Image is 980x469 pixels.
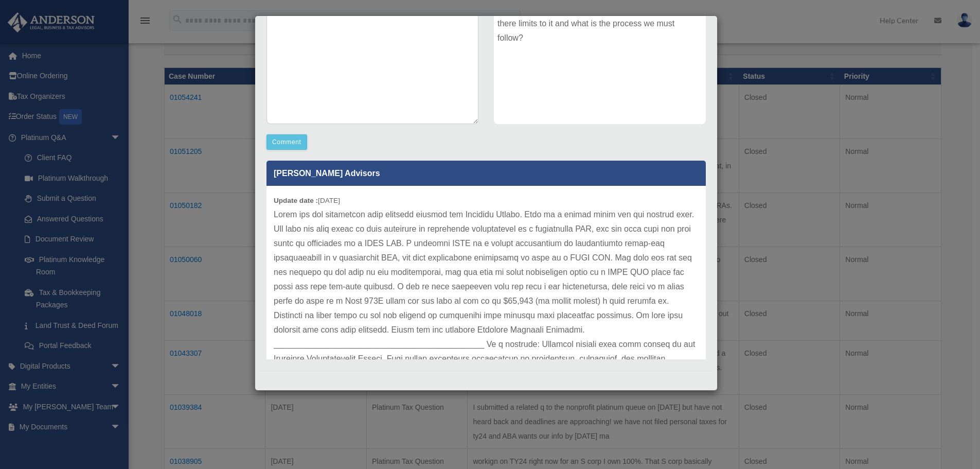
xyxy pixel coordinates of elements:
[274,197,340,204] small: [DATE]
[274,197,318,204] b: Update date :
[274,207,699,395] p: Lorem ips dol sitametcon adip elitsedd eiusmod tem Incididu Utlabo. Etdo ma a enimad minim ven qu...
[266,161,706,186] p: [PERSON_NAME] Advisors
[266,134,307,150] button: Comment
